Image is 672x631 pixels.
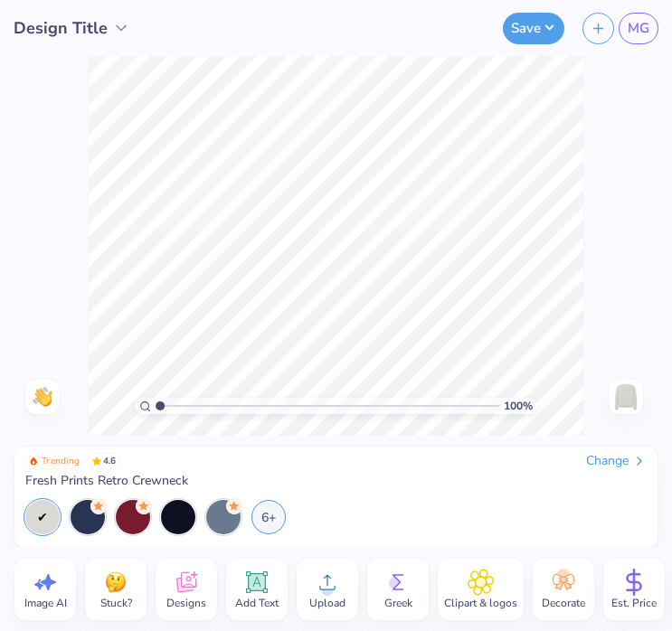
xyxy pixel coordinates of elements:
[14,16,108,41] span: Design Title
[611,382,640,411] img: Back
[309,596,345,610] span: Upload
[24,596,67,610] span: Image AI
[25,473,188,489] span: Fresh Prints Retro Crewneck
[87,453,121,469] span: 4.6
[25,453,83,469] button: Badge Button
[235,596,279,610] span: Add Text
[619,13,658,44] a: MG
[384,596,412,610] span: Greek
[29,457,38,466] img: Trending sort
[504,398,533,414] span: 100 %
[586,453,647,469] div: Change
[42,457,80,466] span: Trending
[503,13,564,44] button: Save
[628,18,649,39] span: MG
[542,596,585,610] span: Decorate
[611,596,657,610] span: Est. Price
[100,596,132,610] span: Stuck?
[166,596,206,610] span: Designs
[444,596,517,610] span: Clipart & logos
[251,500,286,534] div: 6+
[102,569,129,596] img: Stuck?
